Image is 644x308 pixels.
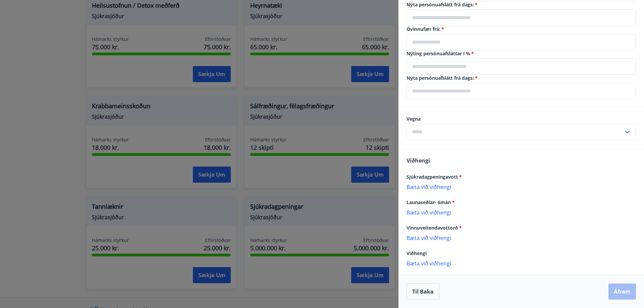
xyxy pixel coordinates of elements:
[407,34,636,50] div: Óvinnufær frá:
[407,250,427,256] span: Viðhengi
[407,260,636,266] p: Bæta við viðhengi
[407,174,462,180] span: Sjúkradagpeningavott
[407,83,636,99] div: Nýta persónuafslátt frá dags:
[407,234,636,241] p: Bæta við viðhengi
[407,116,636,122] label: Vegna
[407,157,430,164] span: Viðhengi
[407,58,636,75] div: Nýting persónuafsláttar í %
[407,26,636,33] label: Óvinnufær frá:
[407,199,455,205] span: Launaseðlar- 6mán
[407,283,439,300] button: Til baka
[407,209,636,215] p: Bæta við viðhengi
[407,225,462,231] span: Vinnuveitendavottorð
[407,183,636,190] p: Bæta við viðhengi
[407,1,636,8] label: Nýta persónuafslátt frá dags:
[407,75,636,81] label: Nýta persónuafslátt frá dags:
[407,9,636,26] div: Nýta persónuafslátt frá dags:
[407,50,636,57] label: Nýting persónuafsláttar í %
